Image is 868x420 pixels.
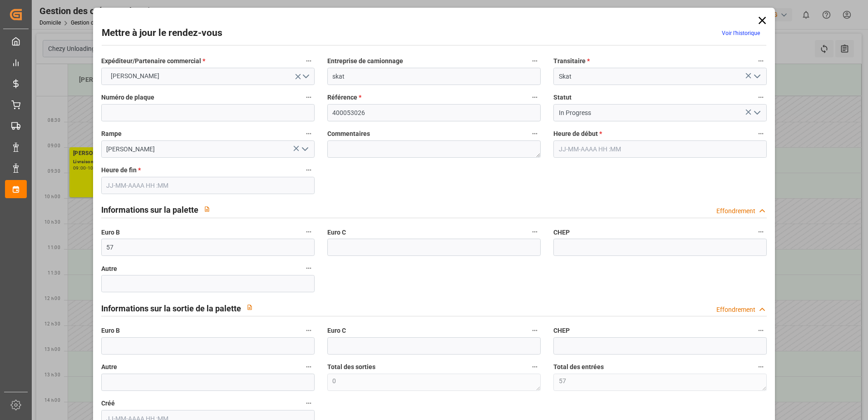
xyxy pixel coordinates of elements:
textarea: 0 [327,374,541,391]
button: Créé [303,397,315,409]
button: Euro C [529,325,541,336]
div: Effondrement [716,305,755,315]
font: Heure de fin [101,166,137,174]
font: Euro C [327,327,346,334]
button: Transitaire * [755,55,767,67]
font: Total des sorties [327,363,375,370]
button: Ouvrir le menu [101,68,315,85]
font: Transitaire [553,57,586,65]
span: [PERSON_NAME] [106,71,164,81]
button: Statut [755,91,767,103]
font: CHEP [553,327,570,334]
font: CHEP [553,229,570,236]
button: Numéro de plaque [303,91,315,103]
button: Entreprise de camionnage [529,55,541,67]
input: JJ-MM-AAAA HH :MM [101,177,315,194]
button: CHEP [755,226,767,238]
button: Commentaires [529,128,541,140]
font: Référence [327,94,357,101]
font: Entreprise de camionnage [327,57,403,65]
a: Voir l’historique [722,30,760,36]
textarea: 57 [553,374,767,391]
button: Heure de fin * [303,164,315,176]
font: Créé [101,400,115,407]
button: Total des entrées [755,361,767,373]
font: Statut [553,94,572,101]
input: Type à rechercher/sélectionner [553,104,767,121]
font: Commentaires [327,130,370,137]
font: Heure de début [553,130,598,137]
button: Euro C [529,226,541,238]
font: Euro B [101,327,120,334]
button: CHEP [755,325,767,336]
font: Euro C [327,229,346,236]
button: Rampe [303,128,315,140]
button: Heure de début * [755,128,767,140]
input: JJ-MM-AAAA HH :MM [553,140,767,158]
button: Expéditeur/Partenaire commercial * [303,55,315,67]
h2: Mettre à jour le rendez-vous [102,26,222,40]
font: Total des entrées [553,363,604,370]
button: Autre [303,361,315,373]
button: Euro B [303,325,315,336]
div: Effondrement [716,206,755,216]
font: Autre [101,363,117,370]
font: Autre [101,265,117,272]
button: Ouvrir le menu [750,106,764,120]
button: Autre [303,262,315,274]
button: Ouvrir le menu [750,70,764,84]
button: View description [241,299,258,316]
font: Expéditeur/Partenaire commercial [101,57,201,65]
font: Numéro de plaque [101,94,154,101]
h2: Informations sur la sortie de la palette [101,302,241,315]
button: Euro B [303,226,315,238]
input: Type à rechercher/sélectionner [101,140,315,158]
h2: Informations sur la palette [101,204,198,216]
button: Total des sorties [529,361,541,373]
button: Ouvrir le menu [297,142,311,156]
button: Référence * [529,91,541,103]
button: View description [198,200,216,218]
font: Rampe [101,130,122,137]
font: Euro B [101,229,120,236]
